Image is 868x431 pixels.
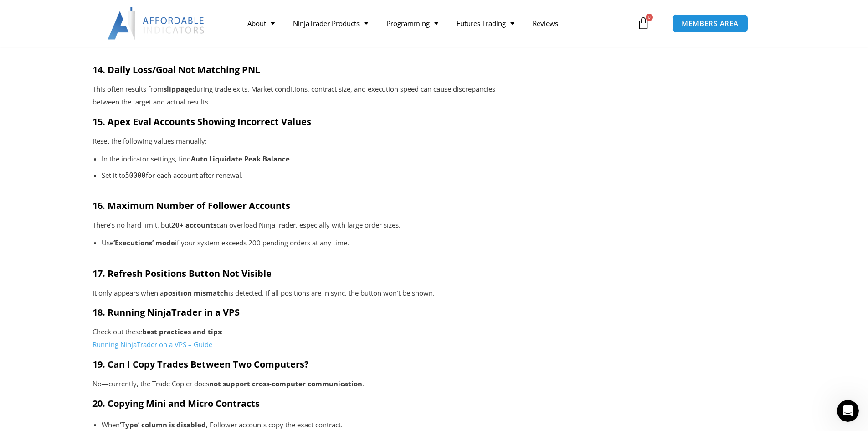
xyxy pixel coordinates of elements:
[113,238,175,247] strong: ‘Executions’ mode
[646,14,653,21] span: 0
[164,288,228,297] strong: position mismatch
[92,63,260,76] strong: 14. Daily Loss/Goal Not Matching PNL
[284,13,377,34] a: NinjaTrader Products
[102,169,501,182] p: Set it to for each account after renewal.
[92,267,272,280] strong: 17. Refresh Positions Button Not Visible
[837,400,859,422] iframe: Intercom live chat
[92,397,260,410] strong: 20. Copying Mini and Micro Contracts
[171,220,216,229] strong: 20+ accounts
[92,358,309,370] strong: 19. Can I Copy Trades Between Two Computers?
[102,237,501,249] p: Use if your system exceeds 200 pending orders at any time.
[92,340,212,349] a: Running NinjaTrader on a VPS – Guide
[164,84,192,93] strong: slippage
[92,219,510,232] p: There’s no hard limit, but can overload NinjaTrader, especially with large order sizes.
[92,306,240,318] strong: 18. Running NinjaTrader in a VPS
[108,7,205,40] img: LogoAI | Affordable Indicators – NinjaTrader
[92,115,311,128] strong: 15. Apex Eval Accounts Showing Incorrect Values
[377,13,447,34] a: Programming
[191,154,290,163] strong: Auto Liquidate Peak Balance
[682,20,739,27] span: MEMBERS AREA
[672,14,748,33] a: MEMBERS AREA
[238,13,284,34] a: About
[623,10,663,36] a: 0
[142,327,221,336] strong: best practices and tips
[102,153,501,166] p: In the indicator settings, find .
[92,83,510,109] p: This often results from during trade exits. Market conditions, contract size, and execution speed...
[125,171,146,180] code: 50000
[209,379,362,388] strong: not support cross-computer communication
[524,13,567,34] a: Reviews
[120,420,206,429] strong: ‘Type’ column is disabled
[92,378,510,390] p: No—currently, the Trade Copier does .
[92,287,510,300] p: It only appears when a is detected. If all positions are in sync, the button won’t be shown.
[447,13,524,34] a: Futures Trading
[92,199,290,212] strong: 16. Maximum Number of Follower Accounts
[92,326,510,351] p: Check out these :
[92,135,510,148] p: Reset the following values manually:
[238,13,635,34] nav: Menu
